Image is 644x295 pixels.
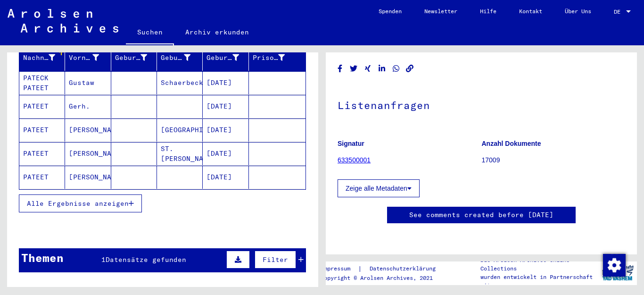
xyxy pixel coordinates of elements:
mat-header-cell: Prisoner # [249,44,305,71]
button: Zeige alle Metadaten [338,179,420,197]
mat-header-cell: Geburtsdatum [203,44,248,71]
div: Prisoner # [253,53,285,63]
mat-cell: [PERSON_NAME] [65,118,111,142]
div: Geburt‏ [161,53,190,63]
a: See comments created before [DATE] [409,210,553,220]
a: Archiv erkunden [174,21,260,43]
mat-cell: [DATE] [203,71,248,94]
button: Share on LinkedIn [377,63,387,75]
mat-cell: [DATE] [203,95,248,118]
mat-cell: [PERSON_NAME] [65,142,111,165]
div: Nachname [23,53,55,63]
p: 17009 [482,155,626,165]
div: Geburtsname [115,53,147,63]
div: Prisoner # [253,50,297,65]
mat-cell: [DATE] [203,142,248,165]
mat-cell: PATECK PATEET [19,71,65,94]
h1: Listenanfragen [338,84,625,125]
mat-cell: Gustaw [65,71,111,94]
a: 633500001 [338,156,371,164]
mat-cell: ST. [PERSON_NAME] [157,142,203,165]
div: Vorname [69,53,99,63]
div: Vorname [69,50,110,65]
mat-cell: PATEET [19,166,65,189]
span: DE [614,8,624,15]
button: Share on Xing [363,63,373,75]
span: 1 [101,255,106,264]
mat-header-cell: Nachname [19,44,65,71]
button: Filter [255,251,296,269]
mat-cell: PATEET [19,118,65,142]
div: Nachname [23,50,67,65]
mat-header-cell: Vorname [65,44,111,71]
b: Signatur [338,140,364,147]
p: wurden entwickelt in Partnerschaft mit [480,273,598,290]
button: Share on Twitter [349,63,359,75]
a: Suchen [126,21,174,45]
img: Arolsen_neg.svg [8,9,118,33]
mat-header-cell: Geburtsname [111,44,157,71]
mat-cell: Schaerbeck [157,71,203,94]
mat-cell: Gerh. [65,95,111,118]
button: Alle Ergebnisse anzeigen [19,194,142,212]
button: Share on Facebook [335,63,345,75]
div: Geburtsname [115,50,159,65]
span: Alle Ergebnisse anzeigen [27,199,129,208]
img: Zustimmung ändern [603,254,626,277]
div: Geburt‏ [161,50,202,65]
div: Geburtsdatum [206,50,250,65]
p: Die Arolsen Archives Online-Collections [480,256,598,273]
div: Themen [21,249,64,266]
b: Anzahl Dokumente [482,140,541,147]
mat-header-cell: Geburt‏ [157,44,203,71]
a: Datenschutzerklärung [362,264,447,274]
button: Copy link [405,63,415,75]
button: Share on WhatsApp [391,63,401,75]
mat-cell: [GEOGRAPHIC_DATA] [157,118,203,142]
img: yv_logo.png [600,261,636,285]
mat-cell: [DATE] [203,166,248,189]
div: Geburtsdatum [206,53,239,63]
mat-cell: [DATE] [203,118,248,142]
a: Impressum [321,264,358,274]
span: Datensätze gefunden [106,255,186,264]
p: Copyright © Arolsen Archives, 2021 [321,274,447,282]
mat-cell: [PERSON_NAME] [65,166,111,189]
div: | [321,264,447,274]
mat-cell: PATEET [19,142,65,165]
mat-cell: PATEET [19,95,65,118]
span: Filter [263,255,288,264]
